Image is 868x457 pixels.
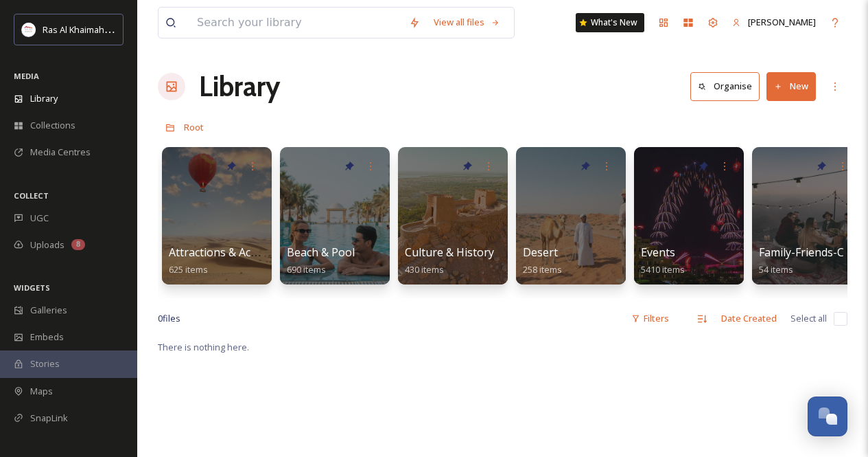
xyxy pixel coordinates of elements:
a: Beach & Pool690 items [287,246,355,276]
span: There is nothing here. [158,341,249,353]
a: Attractions & Activities625 items [169,246,284,276]
span: COLLECT [14,190,49,201]
span: UGC [30,212,49,225]
span: MEDIA [14,71,39,81]
span: Galleries [30,304,67,317]
a: What's New [576,13,644,32]
span: 625 items [169,263,208,276]
span: Desert [523,245,558,260]
span: Events [641,245,675,260]
a: Events5410 items [641,246,685,276]
a: [PERSON_NAME] [725,9,823,36]
span: Root [184,121,204,133]
a: Desert258 items [523,246,562,276]
span: 5410 items [641,263,685,276]
span: WIDGETS [14,282,50,293]
a: View all files [427,9,507,36]
span: Beach & Pool [287,245,355,260]
span: Uploads [30,238,64,252]
span: 0 file s [158,312,180,325]
button: Organise [690,72,760,100]
span: Attractions & Activities [169,245,284,260]
a: Library [199,66,280,107]
span: Stories [30,357,60,370]
span: Media Centres [30,146,91,159]
span: 258 items [523,263,562,276]
button: New [766,72,816,100]
img: Logo_RAKTDA_RGB-01.png [22,23,36,36]
span: Ras Al Khaimah Tourism Development Authority [43,23,237,36]
span: 54 items [759,263,793,276]
span: Culture & History [405,245,494,260]
div: Filters [624,305,676,332]
span: Library [30,92,58,105]
span: Collections [30,119,75,132]
input: Search your library [190,8,402,38]
a: Root [184,119,204,135]
a: Culture & History430 items [405,246,494,276]
span: Embeds [30,331,64,344]
button: Open Chat [808,397,847,436]
span: 690 items [287,263,326,276]
div: Date Created [714,305,784,332]
div: 8 [71,239,85,250]
span: [PERSON_NAME] [748,16,816,28]
span: 430 items [405,263,444,276]
span: Maps [30,385,53,398]
span: SnapLink [30,412,68,425]
span: Select all [790,312,827,325]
